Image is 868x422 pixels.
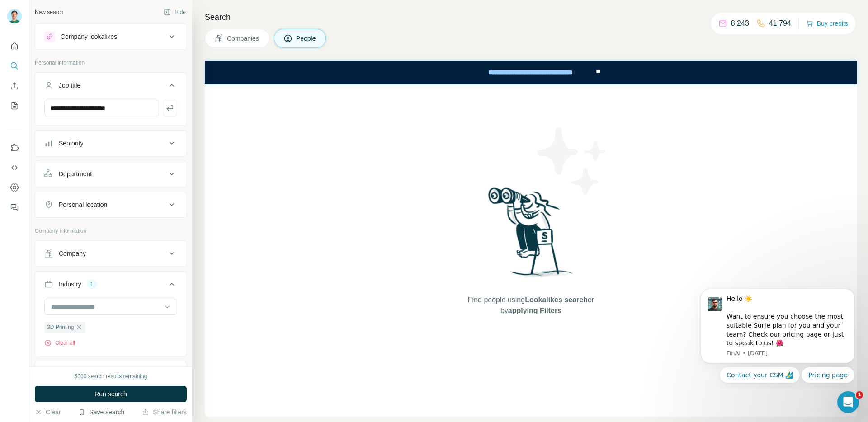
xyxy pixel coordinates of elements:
[35,163,186,185] button: Department
[35,132,186,154] button: Seniority
[78,408,124,417] button: Save search
[296,34,317,43] span: People
[35,75,186,100] button: Job title
[508,307,561,314] span: applying Filters
[59,249,86,258] div: Company
[227,34,260,43] span: Companies
[75,372,147,380] div: 5000 search results remaining
[856,391,863,399] span: 1
[35,243,186,264] button: Company
[87,280,97,288] div: 1
[7,179,22,196] button: Dashboard
[7,9,22,23] img: Avatar
[205,61,857,84] iframe: Banner
[769,18,791,29] p: 41,794
[531,121,613,202] img: Surfe Illustration - Stars
[525,296,588,304] span: Lookalikes search
[7,78,22,94] button: Enrich CSV
[59,200,107,209] div: Personal location
[731,18,749,29] p: 8,243
[687,281,868,389] iframe: Intercom notifications message
[35,8,63,16] div: New search
[44,339,75,347] button: Clear all
[7,140,22,156] button: Use Surfe on LinkedIn
[806,17,848,30] button: Buy credits
[59,81,80,90] div: Job title
[94,389,127,399] span: Run search
[59,139,83,148] div: Seniority
[205,11,857,23] h4: Search
[458,295,603,316] span: Find people using or by
[7,38,22,54] button: Quick start
[59,280,81,289] div: Industry
[47,323,74,331] span: 3D Printing
[7,98,22,114] button: My lists
[7,58,22,74] button: Search
[35,26,186,47] button: Company lookalikes
[61,32,117,41] div: Company lookalikes
[35,227,187,235] p: Company information
[35,194,186,216] button: Personal location
[35,408,61,417] button: Clear
[59,169,92,178] div: Department
[157,5,192,19] button: Hide
[484,185,578,286] img: Surfe Illustration - Woman searching with binoculars
[837,391,859,413] iframe: Intercom live chat
[7,159,22,176] button: Use Surfe API
[35,363,186,385] button: HQ location
[142,408,187,417] button: Share filters
[35,273,186,299] button: Industry1
[35,59,187,67] p: Personal information
[35,386,187,402] button: Run search
[7,199,22,216] button: Feedback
